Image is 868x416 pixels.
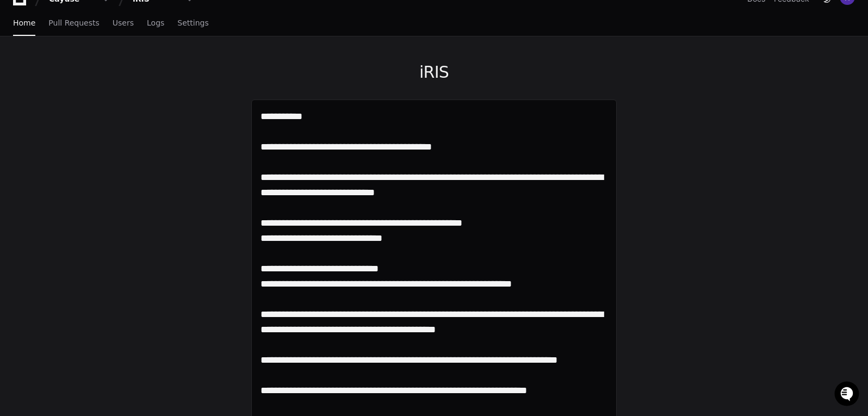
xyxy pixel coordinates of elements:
a: Home [13,11,35,36]
span: Pull Requests [48,20,99,26]
div: We're offline, we'll be back soon [37,92,142,101]
span: Logs [147,20,164,26]
span: Users [113,20,134,26]
img: PlayerZero [11,11,33,33]
button: Start new chat [185,84,198,97]
span: Settings [177,20,208,26]
div: Start new chat [37,81,178,92]
span: Home [13,20,35,26]
div: Welcome [11,44,198,61]
iframe: Open customer support [833,380,863,409]
a: Users [113,11,134,36]
h1: iRIS [251,63,617,82]
a: Logs [147,11,164,36]
img: 1736555170064-99ba0984-63c1-480f-8ee9-699278ef63ed [11,81,30,101]
a: Pull Requests [48,11,99,36]
span: Pylon [108,114,132,122]
a: Settings [177,11,208,36]
a: Powered byPylon [77,114,132,122]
